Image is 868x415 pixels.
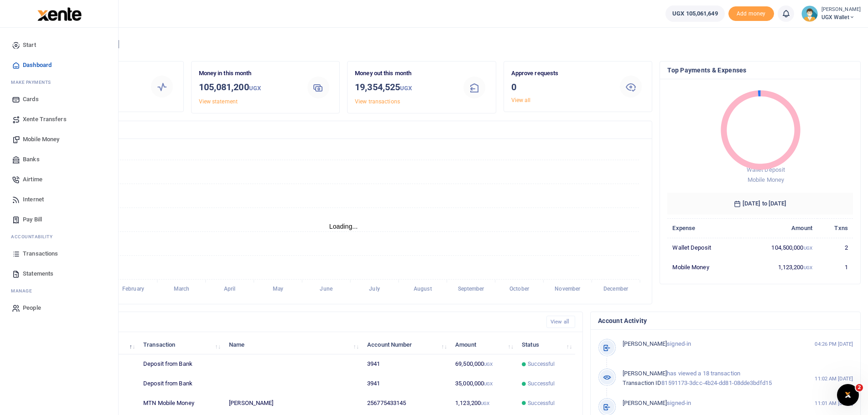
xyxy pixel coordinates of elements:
[623,370,667,377] span: [PERSON_NAME]
[362,394,450,413] td: 256775433145
[728,6,774,21] li: Toup your wallet
[36,10,82,17] a: logo-small logo-large logo-large
[450,354,517,374] td: 69,500,000
[511,69,609,78] p: Approve requests
[42,317,539,327] h4: Recent Transactions
[23,195,44,204] span: Internet
[7,55,111,75] a: Dashboard
[667,218,741,238] th: Expense
[138,374,224,394] td: Deposit from Bank
[23,155,40,164] span: Banks
[362,354,450,374] td: 3941
[672,9,718,18] span: UGX 105,061,649
[623,339,795,349] p: signed-in
[603,286,629,292] tspan: December
[7,169,111,190] a: Airtime
[249,85,261,92] small: UGX
[623,399,795,408] p: signed-in
[667,257,741,277] td: Mobile Money
[138,335,224,354] th: Transaction: activate to sort column ascending
[665,5,725,22] a: UGX 105,061,649
[138,394,224,413] td: MTN Mobile Money
[623,369,795,388] p: has viewed a 18 transaction 81591173-3dcc-4b24-dd81-08dde3bdfd15
[199,69,297,78] p: Money in this month
[481,401,489,406] small: UGX
[837,384,859,406] iframe: Intercom live chat
[23,61,52,70] span: Dashboard
[509,286,530,292] tspan: October
[355,80,453,95] h3: 19,354,525
[23,41,36,50] span: Start
[18,233,52,240] span: countability
[517,335,575,354] th: Status: activate to sort column ascending
[23,303,41,313] span: People
[741,257,817,277] td: 1,123,200
[817,257,853,277] td: 1
[804,246,812,251] small: UGX
[7,35,111,55] a: Start
[7,129,111,149] a: Mobile Money
[667,65,853,75] h4: Top Payments & Expenses
[369,286,379,292] tspan: July
[7,264,111,284] a: Statements
[414,286,432,292] tspan: August
[667,193,853,215] h6: [DATE] to [DATE]
[7,298,111,318] a: People
[817,238,853,257] td: 2
[748,176,784,183] span: Mobile Money
[7,75,111,89] li: M
[23,95,39,104] span: Cards
[815,375,853,383] small: 11:02 AM [DATE]
[199,98,238,105] a: View statement
[821,13,861,21] span: UGX Wallet
[7,190,111,210] a: Internet
[528,399,555,407] span: Successful
[741,218,817,238] th: Amount
[7,89,111,109] a: Cards
[16,287,32,294] span: anage
[138,354,224,374] td: Deposit from Bank
[7,109,111,129] a: Xente Transfers
[801,5,818,22] img: profile-user
[23,269,53,278] span: Statements
[856,384,863,391] span: 2
[741,238,817,257] td: 104,500,000
[329,223,358,230] text: Loading...
[224,286,236,292] tspan: April
[598,316,853,326] h4: Account Activity
[728,6,774,21] span: Add money
[362,374,450,394] td: 3941
[7,230,111,244] li: Ac
[528,360,555,368] span: Successful
[224,335,362,354] th: Name: activate to sort column ascending
[555,286,581,292] tspan: November
[815,400,853,407] small: 11:01 AM [DATE]
[728,10,774,16] a: Add money
[7,284,111,298] li: M
[667,238,741,257] td: Wallet Deposit
[528,379,555,388] span: Successful
[23,175,42,184] span: Airtime
[511,97,531,103] a: View all
[623,379,661,386] span: Transaction ID
[458,286,485,292] tspan: September
[662,5,728,22] li: Wallet ballance
[7,244,111,264] a: Transactions
[7,210,111,230] a: Pay Bill
[16,79,51,86] span: ake Payments
[450,335,517,354] th: Amount: activate to sort column ascending
[23,115,67,124] span: Xente Transfers
[747,166,785,173] span: Wallet Deposit
[804,265,812,270] small: UGX
[821,6,861,14] small: [PERSON_NAME]
[355,69,453,78] p: Money out this month
[817,218,853,238] th: Txns
[362,335,450,354] th: Account Number: activate to sort column ascending
[42,125,645,135] h4: Transactions Overview
[450,394,517,413] td: 1,123,200
[801,5,861,22] a: profile-user [PERSON_NAME] UGX Wallet
[7,149,111,169] a: Banks
[224,394,362,413] td: [PERSON_NAME]
[23,249,58,258] span: Transactions
[623,340,667,347] span: [PERSON_NAME]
